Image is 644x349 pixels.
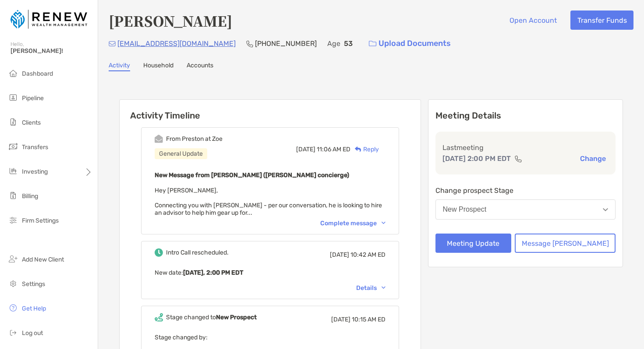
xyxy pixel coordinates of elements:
a: Household [143,62,173,71]
p: [EMAIL_ADDRESS][DOMAIN_NAME] [117,38,236,49]
span: Dashboard [22,70,53,77]
button: Message [PERSON_NAME] [515,234,616,253]
p: Last meeting [442,142,609,153]
div: Details [356,284,386,292]
img: settings icon [8,278,18,289]
p: Meeting Details [435,110,616,121]
img: Phone Icon [246,40,253,47]
h4: [PERSON_NAME] [109,10,232,31]
span: 10:15 AM ED [352,316,386,323]
img: firm-settings icon [8,215,18,225]
span: Add New Client [22,256,64,263]
img: Open dropdown arrow [603,208,608,211]
span: 10:42 AM ED [350,251,386,258]
div: Stage changed to [166,314,257,321]
div: General Update [155,148,207,159]
button: Transfer Funds [570,10,633,30]
img: Event icon [155,248,163,257]
b: New Message from [PERSON_NAME] ([PERSON_NAME] concierge) [155,171,349,179]
button: New Prospect [435,199,616,220]
img: transfers icon [8,141,18,152]
img: button icon [369,41,376,47]
img: logout icon [8,327,18,338]
img: pipeline icon [8,92,18,103]
p: [DATE] 2:00 PM EDT [442,153,511,164]
img: billing icon [8,190,18,201]
button: Open Account [502,10,563,30]
h6: Activity Timeline [120,100,421,121]
span: 11:06 AM ED [317,146,350,153]
p: Change prospect Stage [435,185,616,196]
span: Pipeline [22,94,44,102]
img: Event icon [155,313,163,321]
span: [DATE] [331,316,350,323]
img: Reply icon [355,147,361,152]
span: Firm Settings [22,217,59,224]
a: Upload Documents [363,34,456,53]
span: Investing [22,168,48,175]
span: Get Help [22,305,46,312]
div: Intro Call rescheduled. [166,249,229,256]
button: Meeting Update [435,234,512,253]
a: Accounts [187,62,213,71]
img: investing icon [8,166,18,176]
span: [DATE] [296,146,315,153]
b: [DATE], 2:00 PM EDT [183,269,243,276]
span: [DATE] [330,251,349,258]
p: 53 [344,38,353,49]
img: Zoe Logo [11,3,87,35]
span: Transfers [22,143,48,151]
div: Reply [350,145,379,154]
img: Event icon [155,135,163,143]
button: Change [577,154,609,163]
p: [PHONE_NUMBER] [255,38,317,49]
b: New Prospect [216,314,257,321]
span: Billing [22,192,38,200]
p: New date : [155,267,386,278]
img: get-help icon [8,303,18,313]
img: dashboard icon [8,68,18,78]
img: add_new_client icon [8,254,18,264]
span: Hey [PERSON_NAME], Connecting you with [PERSON_NAME] - per our conversation, he is looking to hir... [155,187,382,216]
div: Complete message [320,220,386,227]
span: Log out [22,329,43,337]
div: New Prospect [443,206,487,213]
span: [PERSON_NAME]! [11,47,92,55]
span: Clients [22,119,41,126]
a: Activity [109,62,130,71]
img: clients icon [8,117,18,127]
img: Chevron icon [382,222,386,224]
span: Settings [22,280,45,288]
p: Stage changed by: [155,332,386,343]
div: From Preston at Zoe [166,135,223,143]
img: Email Icon [109,41,116,46]
img: communication type [514,155,522,162]
p: Age [327,38,340,49]
img: Chevron icon [382,286,386,289]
